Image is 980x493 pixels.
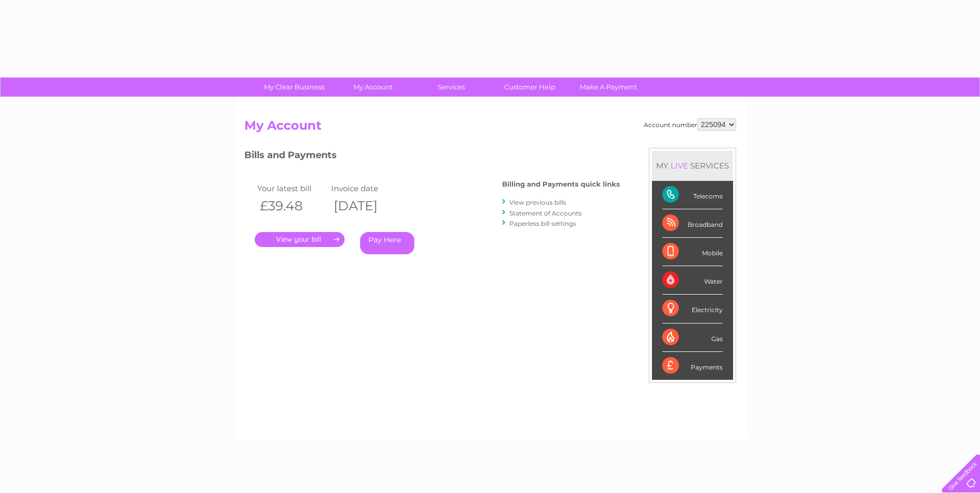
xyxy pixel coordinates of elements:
h2: My Account [244,118,736,138]
div: Electricity [662,295,723,323]
div: Payments [662,352,723,380]
a: Pay Here [360,232,414,254]
th: [DATE] [329,195,403,217]
div: Broadband [662,209,723,238]
th: £39.48 [255,195,329,217]
td: Invoice date [329,181,403,195]
a: . [255,232,345,247]
a: My Account [330,78,415,97]
div: Mobile [662,238,723,266]
a: Customer Help [487,78,572,97]
div: Telecoms [662,181,723,209]
div: MY SERVICES [652,151,733,180]
div: Gas [662,323,723,352]
div: LIVE [668,161,690,171]
a: Statement of Accounts [509,209,582,217]
a: Make A Payment [566,78,651,97]
a: My Clear Business [252,78,337,97]
a: Services [409,78,494,97]
h3: Bills and Payments [244,148,620,166]
a: Paperless bill settings [509,220,576,227]
div: Account number [644,118,736,131]
h4: Billing and Payments quick links [502,180,620,188]
div: Water [662,266,723,295]
a: View previous bills [509,198,566,206]
td: Your latest bill [255,181,329,195]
